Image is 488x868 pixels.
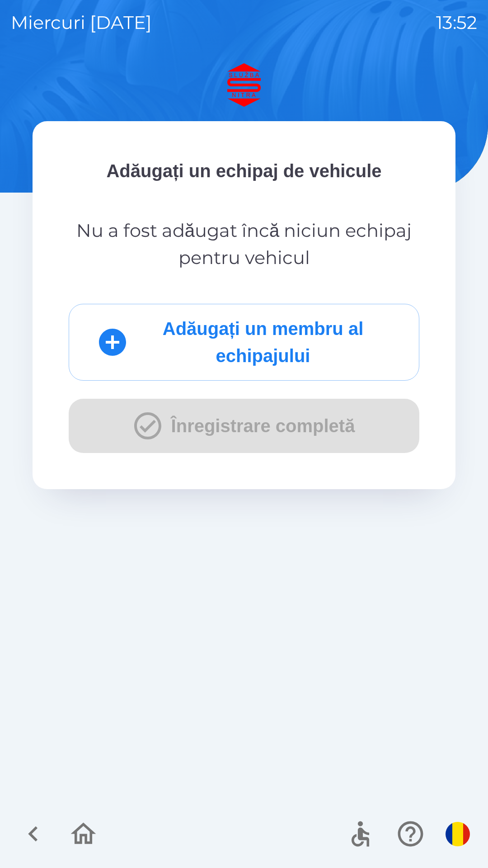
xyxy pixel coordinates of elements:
[69,217,419,271] p: Nu a fost adăugat încă niciun echipaj pentru vehicul
[69,157,419,184] p: Adăugați un echipaj de vehicule
[11,9,152,36] p: miercuri [DATE]
[69,304,419,381] button: Adăugați un membru al echipajului
[436,9,477,36] p: 13:52
[33,63,455,107] img: Logo
[446,822,470,846] img: ro flag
